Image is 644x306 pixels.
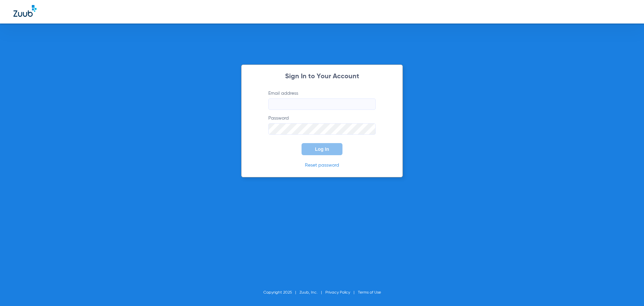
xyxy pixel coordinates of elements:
li: Zuub, Inc. [300,289,325,296]
img: Zuub Logo [13,5,37,17]
label: Password [268,115,376,135]
li: Copyright 2025 [263,289,300,296]
iframe: Chat Widget [610,274,644,306]
button: Log In [302,143,342,155]
label: Email address [268,90,376,110]
span: Log In [315,146,329,152]
input: Password [268,123,376,135]
h2: Sign In to Your Account [258,73,386,80]
a: Reset password [305,163,339,168]
input: Email address [268,98,376,110]
a: Terms of Use [358,291,381,295]
a: Privacy Policy [325,291,350,295]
